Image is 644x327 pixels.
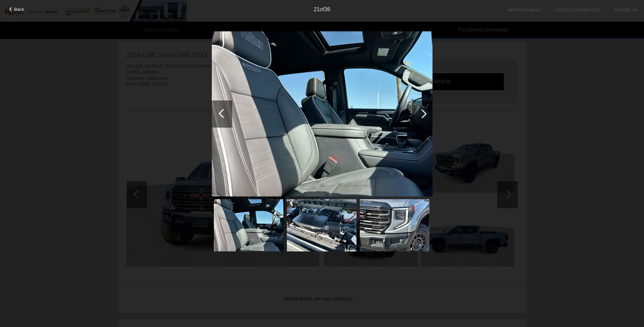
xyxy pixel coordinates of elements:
span: Back [14,7,24,12]
img: 21.jpg [214,199,283,251]
span: 21 [314,6,320,12]
a: Credit Approved [555,7,601,13]
img: 21.jpg [212,31,433,197]
a: Trade-In [614,7,637,13]
img: 22.jpg [287,199,356,251]
img: 23.jpg [360,199,429,251]
a: Appointment [507,7,542,13]
span: 36 [324,6,330,12]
